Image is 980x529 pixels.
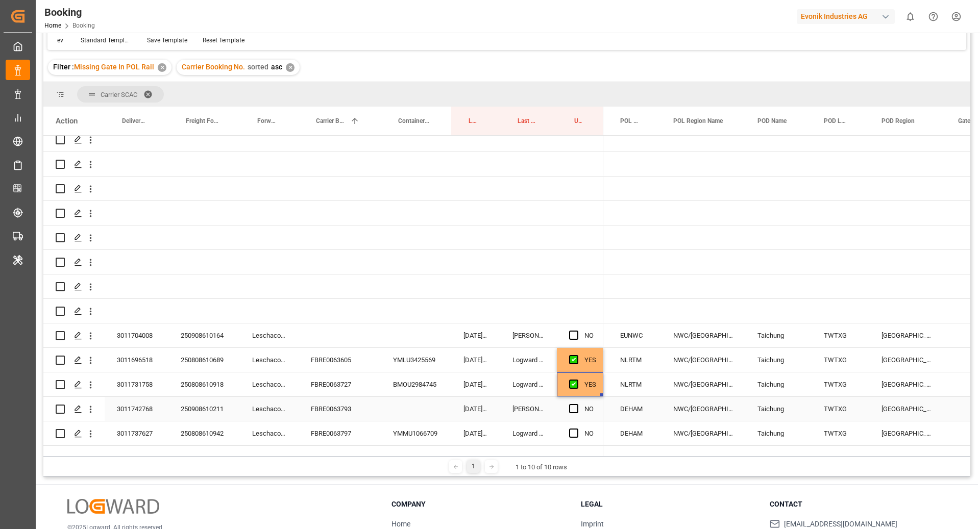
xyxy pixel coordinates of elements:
div: FBRE0063793 [299,397,381,421]
div: Press SPACE to select this row. [43,250,603,274]
span: Freight Forwarder's Reference No. [186,117,218,124]
h3: Contact [770,499,946,510]
div: Leschaco Bremen [240,372,299,396]
div: 250908610164 [168,323,240,347]
span: POD Region [881,117,915,124]
div: ✕ [286,63,295,72]
div: DEHAM [608,421,661,445]
span: Container No. [398,117,430,124]
div: Logward System [500,372,557,396]
span: Missing Gate In POL Rail [74,63,154,71]
div: Leschaco Bremen [240,348,299,372]
span: Last Opened By [518,117,535,124]
div: NO [584,422,594,445]
button: show 0 new notifications [899,5,922,28]
div: Press SPACE to select this row. [43,152,603,177]
div: ✕ [158,63,166,72]
span: Delivery No. [122,117,147,124]
div: 3011696518 [105,348,168,372]
div: Taichung [745,323,812,347]
span: sorted [248,63,268,71]
div: [DATE] 07:47:31 [451,348,500,372]
div: 1 to 10 of 10 rows [516,462,567,472]
div: [GEOGRAPHIC_DATA] [869,348,946,372]
div: BMOU2984745 [381,372,451,396]
div: 3011742768 [105,397,168,421]
span: Carrier SCAC [101,91,137,98]
div: [DATE] 09:52:15 [451,372,500,396]
div: FBRE0063605 [299,348,381,372]
div: TWTXG [812,372,869,396]
div: TWTXG [812,323,869,347]
div: EUNWC [608,323,661,347]
div: Press SPACE to select this row. [43,177,603,201]
div: [GEOGRAPHIC_DATA] [869,372,946,396]
div: 3011731758 [105,372,168,396]
div: Logward System [500,348,557,372]
div: TWTXG [812,421,869,445]
div: YES [584,373,596,396]
h3: Legal [581,499,757,510]
div: 250808610689 [168,348,240,372]
div: NLRTM [608,372,661,396]
span: POD Name [757,117,787,124]
div: Press SPACE to select this row. [43,299,603,323]
span: Update Last Opened By [574,117,582,124]
div: Standard Templates [81,36,132,45]
button: Evonik Industries AG [797,7,899,26]
a: Home [44,22,61,29]
div: NWC/[GEOGRAPHIC_DATA] [GEOGRAPHIC_DATA] / [GEOGRAPHIC_DATA] [661,323,745,347]
span: POL Region Name [673,117,723,124]
span: POD Locode [824,117,848,124]
div: [GEOGRAPHIC_DATA] [869,397,946,421]
div: [DATE] 10:37:19 [451,323,500,347]
div: Press SPACE to select this row. [43,274,603,299]
div: NO [584,324,594,347]
div: Save Template [147,36,187,45]
div: Leschaco Bremen [240,323,299,347]
div: Leschaco Bremen [240,421,299,445]
div: Taichung [745,348,812,372]
div: 250808610918 [168,372,240,396]
a: Imprint [581,520,604,528]
div: NWC/[GEOGRAPHIC_DATA] [GEOGRAPHIC_DATA] / [GEOGRAPHIC_DATA] [661,397,745,421]
button: Help Center [922,5,945,28]
div: Taichung [745,372,812,396]
div: NWC/[GEOGRAPHIC_DATA] [GEOGRAPHIC_DATA] / [GEOGRAPHIC_DATA] [661,421,745,445]
div: Leschaco Bremen [240,397,299,421]
div: YMLU3425569 [381,348,451,372]
div: NO [584,397,594,421]
div: [PERSON_NAME] [500,323,557,347]
div: FBRE0063727 [299,372,381,396]
div: DEHAM [608,397,661,421]
div: Action [56,116,78,125]
div: 3011704008 [105,323,168,347]
div: Press SPACE to select this row. [43,421,603,446]
div: FBRE0063797 [299,421,381,445]
div: Reset Template [203,36,244,45]
div: 250808610942 [168,421,240,445]
div: [DATE] 10:37:19 [451,397,500,421]
div: Press SPACE to select this row. [43,348,603,372]
div: 1 [467,460,480,473]
div: 3011737627 [105,421,168,445]
span: Carrier Booking No. [182,63,245,71]
span: Forwarder Name [257,117,277,124]
div: Press SPACE to select this row. [43,323,603,348]
span: Filter : [53,63,74,71]
div: Taichung [745,397,812,421]
h3: Company [391,499,568,510]
div: [PERSON_NAME] [500,397,557,421]
img: Logward Logo [67,499,159,514]
div: ev [55,36,65,45]
a: Home [391,520,410,528]
span: Last Opened Date [469,117,479,124]
span: Carrier Booking No. [316,117,346,124]
span: asc [271,63,282,71]
div: Press SPACE to select this row. [43,128,603,152]
div: Booking [44,5,95,20]
div: 250908610211 [168,397,240,421]
div: TWTXG [812,348,869,372]
div: YMMU1066709 [381,421,451,445]
div: [DATE] 11:35:49 [451,421,500,445]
